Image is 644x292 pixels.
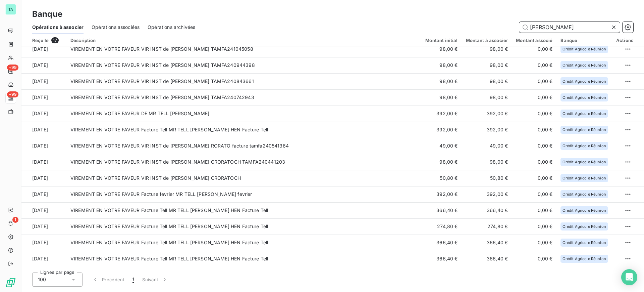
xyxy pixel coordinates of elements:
span: 1 [12,217,18,223]
td: 0,00 € [512,218,556,235]
td: 0,00 € [512,170,556,186]
button: 1 [128,273,138,287]
div: Montant à associer [466,38,508,43]
td: VIREMENT EN VOTRE FAVEUR VIR INST de [PERSON_NAME] CRORATOCH TAMFA240441203 [66,154,421,170]
td: 392,00 € [421,106,462,122]
td: VIREMENT EN VOTRE FAVEUR Facture Tell MR TELL [PERSON_NAME] HEN Facture Tell [66,235,421,251]
td: 274,80 € [421,218,462,235]
td: [DATE] [21,122,66,138]
span: Crédit Agricole Réunion [562,241,606,245]
td: [DATE] [21,138,66,154]
span: 100 [38,276,46,283]
td: [DATE] [21,251,66,267]
span: Crédit Agricole Réunion [562,47,606,51]
span: Crédit Agricole Réunion [562,160,606,164]
td: 366,40 € [462,202,512,218]
td: [DATE] [21,218,66,235]
td: [DATE] [21,154,66,170]
td: 98,00 € [462,73,512,89]
td: 98,00 € [421,57,462,73]
div: Banque [560,38,608,43]
h3: Banque [32,8,62,20]
td: 0,00 € [512,57,556,73]
td: VIREMENT EN VOTRE FAVEUR Facture Tell MR TELL [PERSON_NAME] HEN Facture Tell [66,218,421,235]
span: Crédit Agricole Réunion [562,112,606,116]
span: 1 [132,276,134,283]
td: 0,00 € [512,41,556,57]
td: 366,40 € [421,235,462,251]
td: VIREMENT EN VOTRE FAVEUR Facture Tell MR TELL [PERSON_NAME] HEN Facture Tell [66,251,421,267]
td: 98,00 € [462,89,512,106]
td: [DATE] [21,73,66,89]
span: Crédit Agricole Réunion [562,176,606,180]
td: 50,80 € [462,170,512,186]
span: Crédit Agricole Réunion [562,224,606,228]
td: VIREMENT EN VOTRE FAVEUR VIR INST de [PERSON_NAME] CRORATOCH [66,170,421,186]
td: 0,00 € [512,154,556,170]
div: Reçu le [32,37,62,43]
td: [DATE] [21,170,66,186]
td: 274,80 € [462,218,512,235]
td: [DATE] [21,106,66,122]
td: 0,00 € [512,73,556,89]
td: 50,80 € [421,170,462,186]
a: +99 [5,93,16,103]
td: VIREMENT EN VOTRE FAVEUR VIR INST de [PERSON_NAME] TAMFA240944398 [66,57,421,73]
td: 0,00 € [512,122,556,138]
img: Logo LeanPay [5,277,16,288]
div: Montant initial [425,38,458,43]
td: [DATE] [21,89,66,106]
td: [DATE] [21,41,66,57]
td: 366,40 € [462,251,512,267]
td: VIREMENT EN VOTRE FAVEUR VIR INST de [PERSON_NAME] RORATO facture tamfa240541364 [66,138,421,154]
div: Description [70,38,417,43]
td: [DATE] [21,202,66,218]
span: +99 [7,91,18,97]
div: Open Intercom Messenger [621,269,637,285]
td: 392,00 € [462,186,512,202]
a: +99 [5,66,16,77]
td: VIREMENT EN VOTRE FAVEUR VIR INST de [PERSON_NAME] TAMFA240742943 [66,89,421,106]
td: [DATE] [21,57,66,73]
td: 98,00 € [462,41,512,57]
td: 0,00 € [512,235,556,251]
button: Précédent [88,273,128,287]
span: Crédit Agricole Réunion [562,257,606,261]
td: VIREMENT EN VOTRE FAVEUR VIR INST de [PERSON_NAME] TAMFA241045058 [66,41,421,57]
span: 17 [51,37,59,43]
td: [DATE] [21,235,66,251]
td: 49,00 € [421,138,462,154]
td: 366,40 € [421,251,462,267]
span: Opérations archivées [148,24,195,31]
span: Crédit Agricole Réunion [562,208,606,212]
td: 98,00 € [462,154,512,170]
td: 0,00 € [512,186,556,202]
td: 366,40 € [462,235,512,251]
td: 392,00 € [462,122,512,138]
td: 98,00 € [421,89,462,106]
span: Crédit Agricole Réunion [562,128,606,132]
div: Actions [616,38,633,43]
span: +99 [7,65,18,71]
span: Crédit Agricole Réunion [562,95,606,99]
td: 392,00 € [421,186,462,202]
td: 0,00 € [512,106,556,122]
td: 98,00 € [421,41,462,57]
td: 0,00 € [512,202,556,218]
td: 392,00 € [421,122,462,138]
td: 98,00 € [421,154,462,170]
td: 392,00 € [462,106,512,122]
span: Crédit Agricole Réunion [562,192,606,196]
div: TA [5,4,16,15]
td: 49,00 € [462,138,512,154]
button: Suivant [138,273,172,287]
span: Crédit Agricole Réunion [562,63,606,67]
span: Crédit Agricole Réunion [562,79,606,83]
td: VIREMENT EN VOTRE FAVEUR VIR INST de [PERSON_NAME] TAMFA240843661 [66,73,421,89]
td: [DATE] [21,186,66,202]
td: 98,00 € [462,57,512,73]
td: 98,00 € [421,73,462,89]
span: Opérations à associer [32,24,84,31]
div: Montant associé [516,38,552,43]
td: 0,00 € [512,138,556,154]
